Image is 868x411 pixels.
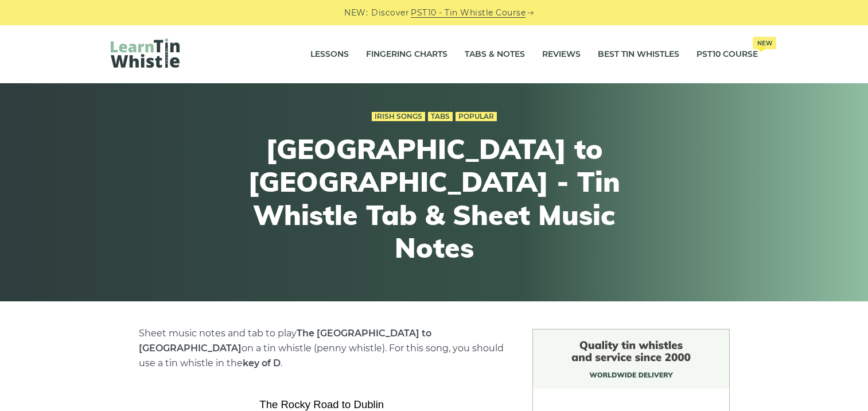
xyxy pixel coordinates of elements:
a: Reviews [542,40,581,69]
a: Tabs & Notes [465,40,525,69]
a: Tabs [428,112,453,121]
a: Popular [456,112,497,121]
span: New [753,37,776,49]
a: PST10 CourseNew [696,40,758,69]
a: Irish Songs [372,112,425,121]
h1: [GEOGRAPHIC_DATA] to [GEOGRAPHIC_DATA] - Tin Whistle Tab & Sheet Music Notes [223,133,645,265]
a: Best Tin Whistles [598,40,679,69]
strong: key of D [243,358,281,369]
a: Lessons [310,40,349,69]
p: Sheet music notes and tab to play on a tin whistle (penny whistle). For this song, you should use... [139,326,505,371]
a: Fingering Charts [366,40,447,69]
img: LearnTinWhistle.com [111,38,180,68]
